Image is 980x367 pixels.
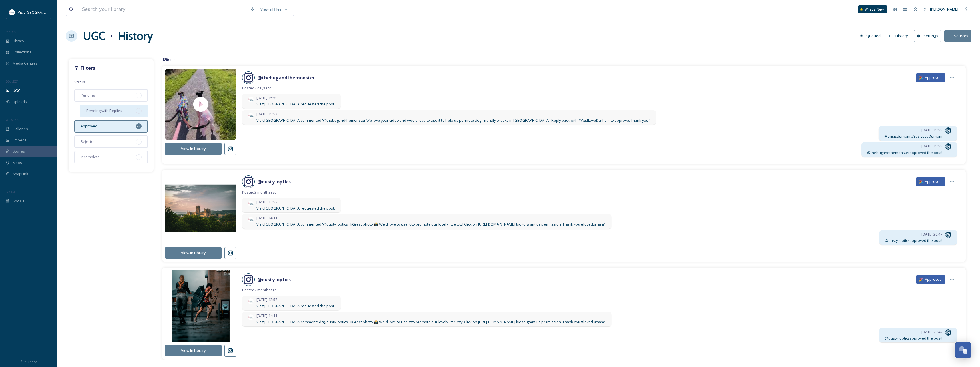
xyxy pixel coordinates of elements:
button: View In Library [165,345,222,356]
button: View In Library [165,143,222,155]
span: WIDGETS [6,117,19,122]
a: [PERSON_NAME] [921,4,961,15]
span: [PERSON_NAME] [930,7,958,12]
a: View all files [258,4,291,15]
span: Approved! [925,75,943,80]
a: What's New [858,5,887,13]
span: [DATE] 14:11 [256,215,606,221]
span: @thisisdurham #YesILoveDurham [884,134,942,139]
button: Settings [914,30,941,42]
div: 🎉 [916,73,945,82]
span: Socials [13,198,25,204]
span: @ dusty_optics approved the post! [885,238,942,243]
span: UGC [13,88,20,93]
span: Maps [13,160,22,165]
span: Visit [GEOGRAPHIC_DATA] commented "@thebugandthemonster We love your video and would love to use ... [256,118,650,123]
span: [DATE] 15:58 [884,127,942,133]
span: Status [74,79,85,85]
span: [DATE] 20:47 [885,232,942,237]
span: Stories [13,149,25,154]
span: [DATE] 15:52 [256,111,650,117]
span: Posted 2 months ago [242,190,957,195]
strong: @ thebugandthemonster [258,75,315,81]
span: Visit [GEOGRAPHIC_DATA] requested the post. [256,101,335,107]
span: Approved! [925,277,943,282]
a: @dusty_optics [258,276,291,283]
span: Rejected [81,139,96,144]
span: [DATE] 13:57 [256,297,335,302]
a: UGC [83,27,105,45]
span: Visit [GEOGRAPHIC_DATA] [18,9,62,15]
button: History [886,30,911,41]
span: [DATE] 14:11 [256,313,606,318]
span: Uploads [13,99,27,105]
div: 🎉 [916,275,945,284]
span: Approved [81,123,97,129]
span: Visit [GEOGRAPHIC_DATA] commented "@dusty_optics HiGreat photo 📸 We'd love to use it to promote o... [256,222,606,227]
img: 1680077135441.jpeg [9,9,15,15]
strong: Filters [81,65,95,71]
span: SnapLink [13,171,28,177]
span: Galleries [13,126,28,132]
a: @dusty_optics [258,178,291,185]
a: @thebugandthemonster [258,74,315,81]
strong: @ dusty_optics [258,179,291,185]
span: Visit [GEOGRAPHIC_DATA] requested the post. [256,303,335,309]
span: Media Centres [13,61,38,66]
a: Settings [914,30,944,42]
span: MEDIA [6,29,16,34]
img: 1680077135441.jpeg [248,201,254,206]
img: 1680077135441.jpeg [248,314,254,320]
span: Approved! [925,179,943,184]
img: 1680077135441.jpeg [248,298,254,304]
span: [DATE] 15:50 [256,95,335,101]
button: Sources [944,30,971,42]
button: Open Chat [955,342,971,358]
span: COLLECT [6,79,18,83]
img: 17958724532963295.jpg [165,263,236,349]
span: 18 items [162,57,176,62]
a: History [886,30,914,41]
span: Collections [13,49,31,55]
span: Posted 2 months ago [242,287,957,293]
strong: @ dusty_optics [258,276,291,283]
a: Queued [857,30,886,41]
span: @ dusty_optics approved the post! [885,336,942,341]
span: Pending with Replies [86,108,122,113]
h1: History [118,27,153,45]
img: 1680077135441.jpeg [248,113,254,119]
img: 17875709502384558.jpg [165,165,236,251]
span: SOCIALS [6,190,17,194]
span: Embeds [13,137,27,143]
span: [DATE] 13:57 [256,199,335,205]
span: Privacy Policy [20,359,37,363]
span: [DATE] 20:47 [885,329,942,335]
input: Search your library [79,3,247,16]
span: [DATE] 15:58 [867,143,942,149]
img: 1680077135441.jpeg [248,217,254,222]
button: Queued [857,30,883,41]
span: Visit [GEOGRAPHIC_DATA] requested the post. [256,206,335,211]
img: 1680077135441.jpeg [248,97,254,102]
img: thumbnail [165,61,236,147]
span: Visit [GEOGRAPHIC_DATA] commented "@dusty_optics HiGreat photo 📸 We'd love to use it to promote o... [256,319,606,325]
span: Incomplete [81,154,100,160]
span: Posted 7 days ago [242,85,957,91]
span: Library [13,38,24,44]
span: Pending [81,93,95,98]
div: 🎉 [916,177,945,186]
button: View In Library [165,247,222,259]
a: Privacy Policy [20,357,37,364]
span: @ thebugandthemonster approved the post! [867,150,942,155]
